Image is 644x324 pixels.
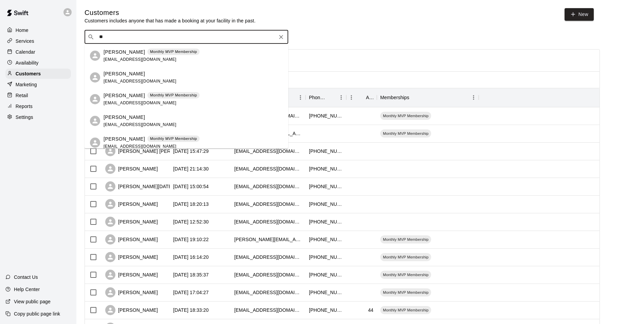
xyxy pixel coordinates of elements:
p: Customers includes anyone that has made a booking at your facility in the past. [85,17,256,24]
div: l.stokes0310@gmail.com [234,165,302,172]
div: +19037330450 [309,148,343,155]
div: Monthly MVP Membership [380,306,431,314]
div: +19038249862 [309,289,343,296]
div: 2025-09-14 18:20:13 [173,201,209,208]
div: [PERSON_NAME] [105,270,158,280]
p: [PERSON_NAME] [104,70,145,77]
div: Memberships [380,88,409,107]
p: Home [16,27,29,34]
div: Monthly MVP Membership [380,235,431,244]
p: Reports [16,103,33,110]
div: [PERSON_NAME] [105,234,158,245]
a: Retail [5,90,71,101]
span: Monthly MVP Membership [380,113,431,119]
div: 2025-09-08 19:10:22 [173,236,209,243]
button: Menu [295,92,306,103]
div: 2025-09-15 15:00:54 [173,183,209,190]
div: 2025-08-23 18:35:37 [173,271,209,278]
p: [PERSON_NAME] [104,49,145,56]
button: Sort [409,93,419,102]
p: Calendar [16,49,35,55]
div: shandiford@gmail.com [234,201,302,208]
h5: Customers [85,8,256,17]
div: [PERSON_NAME] [105,305,158,315]
div: Charlotte Gordon [90,116,100,126]
div: Ryan Strudthoff [90,94,100,104]
a: Calendar [5,47,71,57]
div: 2025-08-16 18:33:20 [173,307,209,313]
div: Age [346,88,377,107]
button: Sort [327,93,336,102]
div: cfriday1224@yahoo.com [234,183,302,190]
div: 2025-08-17 17:04:27 [173,289,209,296]
span: [EMAIL_ADDRESS][DOMAIN_NAME] [104,144,177,149]
a: Customers [5,69,71,79]
p: Services [16,38,34,44]
span: [EMAIL_ADDRESS][DOMAIN_NAME] [104,122,177,127]
a: Availability [5,58,71,68]
div: +18705849519 [309,183,343,190]
div: +19038246484 [309,254,343,260]
p: Customers [16,70,41,77]
div: Monthly MVP Membership [380,112,431,120]
a: New [565,8,594,21]
div: Search customers by name or email [85,30,288,44]
div: Memberships [377,88,479,107]
div: Rj Carver [90,51,100,61]
div: jacksmom35@hotmail.com [234,307,302,313]
p: Help Center [14,286,40,293]
a: Settings [5,112,71,122]
p: [PERSON_NAME] [104,92,145,99]
div: Monthly MVP Membership [380,129,431,138]
div: torien031@yahoo.com [234,254,302,260]
p: Availability [16,59,39,66]
p: Copy public page link [14,310,60,317]
div: +19032803462 [309,112,343,119]
p: Contact Us [14,274,38,281]
span: Monthly MVP Membership [380,237,431,242]
a: Home [5,25,71,35]
div: [PERSON_NAME] [105,199,158,209]
div: [PERSON_NAME] [105,217,158,227]
span: Monthly MVP Membership [380,131,431,136]
span: [EMAIL_ADDRESS][DOMAIN_NAME] [104,79,177,84]
div: arnurse31@yahoo.com [234,289,302,296]
p: [PERSON_NAME] [104,136,145,143]
div: +14698703235 [309,165,343,172]
div: 44 [368,307,373,313]
button: Menu [468,92,479,103]
div: Phone Number [306,88,346,107]
div: bdodson11@gmail.com [234,148,302,155]
a: Reports [5,101,71,111]
a: Marketing [5,79,71,90]
div: [PERSON_NAME][DATE] [105,181,173,192]
div: ashley.ewing@dmesc.org [234,236,302,243]
div: [PERSON_NAME] [PERSON_NAME] [105,146,199,156]
span: Monthly MVP Membership [380,307,431,313]
div: 2025-09-10 12:52:30 [173,218,209,225]
div: Email [231,88,306,107]
a: Services [5,36,71,46]
div: 2025-09-26 15:47:29 [173,148,209,155]
button: Menu [336,92,346,103]
div: 2025-08-30 16:14:20 [173,254,209,260]
span: [EMAIL_ADDRESS][DOMAIN_NAME] [104,57,177,62]
p: Monthly MVP Membership [150,136,197,142]
div: +19033068360 [309,218,343,225]
div: Age [366,88,373,107]
div: +19036913048 [309,271,343,278]
button: Sort [356,93,366,102]
p: Retail [16,92,28,99]
div: abrie jewell [90,72,100,83]
div: Phone Number [309,88,327,107]
div: [PERSON_NAME] [105,287,158,298]
div: 2025-09-23 21:14:30 [173,165,209,172]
